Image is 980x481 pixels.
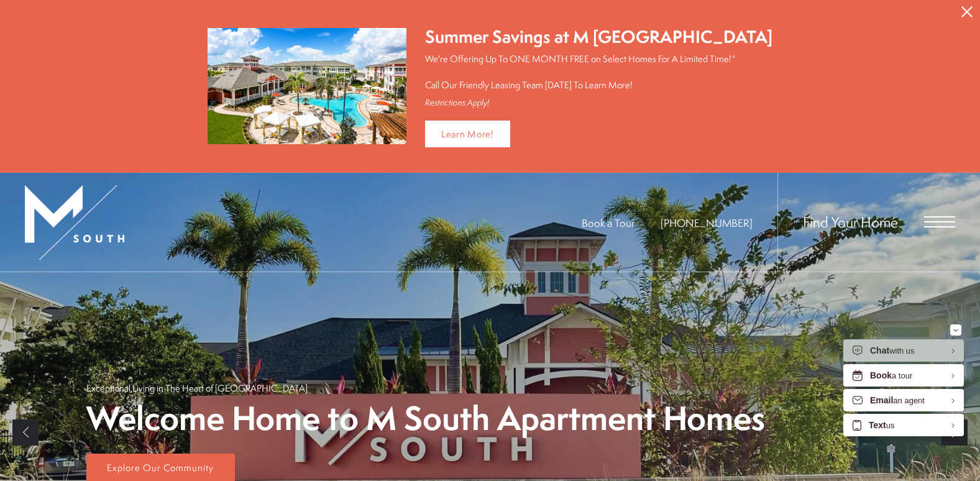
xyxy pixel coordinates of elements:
a: Previous [12,419,39,446]
p: We're Offering Up To ONE MONTH FREE on Select Homes For A Limited Time!* Call Our Friendly Leasin... [425,52,772,91]
span: [PHONE_NUMBER] [661,216,753,230]
a: Find Your Home [803,212,898,232]
a: Call Us at 813-570-8014 [661,216,753,230]
a: Learn More! [425,121,510,147]
p: Exceptional Living in The Heart of [GEOGRAPHIC_DATA] [86,382,308,395]
img: MSouth [25,185,124,260]
img: Summer Savings at M South Apartments [208,28,406,144]
p: Welcome Home to M South Apartment Homes [86,401,765,436]
div: Summer Savings at M [GEOGRAPHIC_DATA] [425,25,772,49]
span: Explore Our Community [107,461,214,474]
a: Book a Tour [582,216,634,230]
button: Open Menu [924,216,955,227]
div: Restrictions Apply! [425,98,772,108]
